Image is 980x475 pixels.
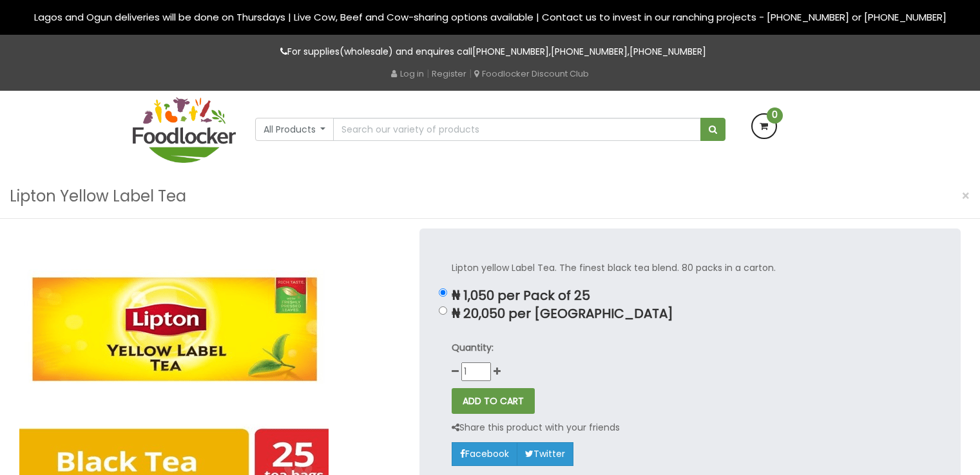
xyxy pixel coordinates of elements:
[133,44,848,59] p: For supplies(wholesale) and enquires call , ,
[255,118,334,141] button: All Products
[391,68,424,80] a: Log in
[961,187,970,205] span: ×
[427,67,429,80] span: |
[955,183,977,209] button: Close
[432,68,466,80] a: Register
[439,288,447,297] input: ₦ 1,050 per Pack of 25
[333,118,700,141] input: Search our variety of products
[469,67,472,80] span: |
[452,261,928,275] p: Lipton yellow Label Tea. The finest black tea blend. 80 packs in a carton.
[452,341,494,354] strong: Quantity:
[474,68,589,80] a: Foodlocker Discount Club
[452,388,535,414] button: ADD TO CART
[452,442,517,465] a: Facebook
[452,420,620,435] p: Share this product with your friends
[439,306,447,315] input: ₦ 20,050 per [GEOGRAPHIC_DATA]
[452,306,928,321] p: ₦ 20,050 per [GEOGRAPHIC_DATA]
[133,97,236,163] img: FoodLocker
[629,45,706,58] a: [PHONE_NUMBER]
[767,107,783,124] span: 0
[34,10,946,24] span: Lagos and Ogun deliveries will be done on Thursdays | Live Cow, Beef and Cow-sharing options avai...
[517,442,573,465] a: Twitter
[472,45,549,58] a: [PHONE_NUMBER]
[551,45,628,58] a: [PHONE_NUMBER]
[452,288,928,303] p: ₦ 1,050 per Pack of 25
[10,184,186,209] h3: Lipton Yellow Label Tea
